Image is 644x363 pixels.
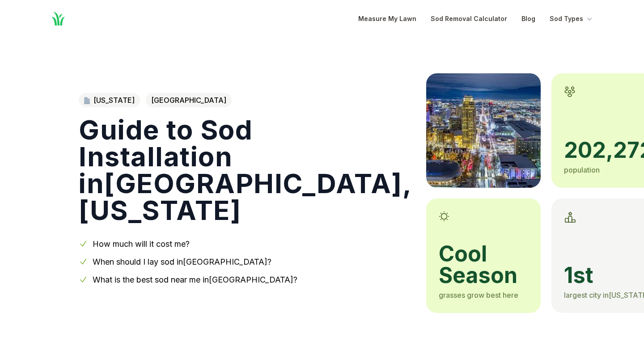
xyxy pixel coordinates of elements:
span: population [564,165,600,174]
h1: Guide to Sod Installation in [GEOGRAPHIC_DATA] , [US_STATE] [79,116,412,224]
img: A picture of Salt Lake City [426,73,541,188]
span: grasses grow best here [439,291,518,300]
a: [US_STATE] [79,93,140,107]
a: When should I lay sod in[GEOGRAPHIC_DATA]? [93,257,271,266]
span: cool season [439,243,528,286]
a: Blog [521,13,535,24]
a: How much will it cost me? [93,239,190,249]
a: Sod Removal Calculator [431,13,507,24]
button: Sod Types [550,13,594,24]
img: Utah state outline [84,97,90,104]
span: [GEOGRAPHIC_DATA] [146,93,232,107]
a: What is the best sod near me in[GEOGRAPHIC_DATA]? [93,275,297,284]
a: Measure My Lawn [358,13,416,24]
